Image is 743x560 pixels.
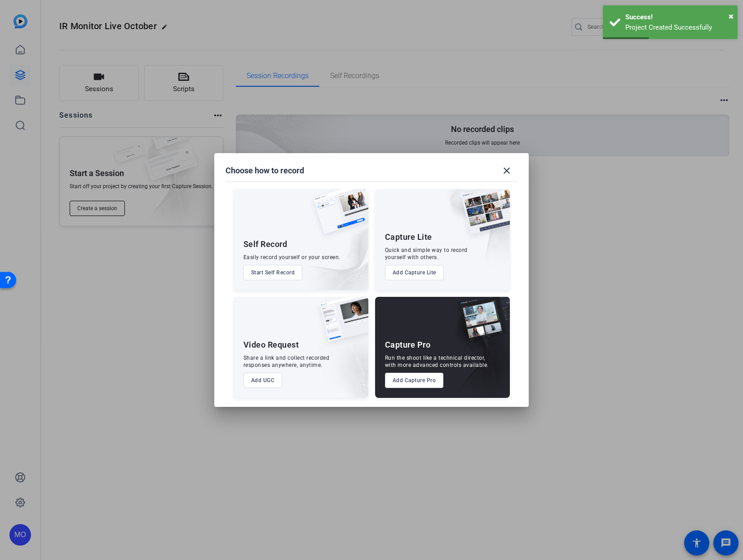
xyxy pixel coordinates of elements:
div: Project Created Successfully [625,22,731,33]
div: Success! [625,12,731,22]
img: embarkstudio-capture-lite.png [429,189,510,279]
img: embarkstudio-ugc-content.png [316,325,368,398]
div: Easily record yourself or your screen. [243,254,341,261]
img: ugc-content.png [313,297,368,351]
div: Run the shoot like a technical director, with more advanced controls available. [385,354,489,369]
button: Add Capture Pro [385,373,444,388]
img: self-record.png [306,189,368,243]
img: capture-lite.png [454,189,510,244]
button: Start Self Record [243,265,303,280]
img: capture-pro.png [451,297,510,352]
div: Capture Pro [385,340,431,350]
button: Add UGC [243,373,283,388]
span: × [729,11,734,22]
div: Self Record [243,239,287,250]
div: Video Request [243,340,299,350]
img: embarkstudio-capture-pro.png [443,308,510,398]
h1: Choose how to record [226,165,304,176]
button: Add Capture Lite [385,265,444,280]
div: Share a link and collect recorded responses anywhere, anytime. [243,354,330,369]
mat-icon: close [501,165,512,176]
div: Quick and simple way to record yourself with others. [385,247,468,261]
div: Capture Lite [385,232,432,243]
button: Close [729,9,734,23]
img: embarkstudio-self-record.png [290,208,368,290]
